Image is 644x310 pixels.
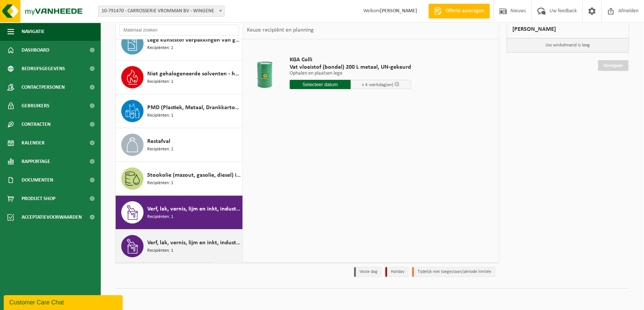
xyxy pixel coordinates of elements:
span: Product Shop [22,189,55,208]
span: Recipiënten: 1 [147,247,173,254]
span: Navigatie [22,22,45,41]
span: Recipiënten: 1 [147,213,173,221]
li: Tijdelijk niet toegestaan/période limitée [412,267,495,277]
button: PMD (Plastiek, Metaal, Drankkartons) (bedrijven) Recipiënten: 1 [116,94,243,128]
div: Keuze recipiënt en planning [243,21,318,39]
span: Dashboard [22,41,49,59]
span: Niet gehalogeneerde solventen - hoogcalorisch in 200lt-vat [147,69,241,78]
span: PMD (Plastiek, Metaal, Drankkartons) (bedrijven) [147,103,241,112]
li: Vaste dag [354,267,381,277]
span: Offerte aanvragen [444,7,486,15]
span: Recipiënten: 1 [147,146,173,153]
button: Verf, lak, vernis, lijm en inkt, industrieel in 200lt-vat Recipiënten: 1 [116,196,243,229]
div: [PERSON_NAME] [506,20,629,38]
span: + 4 werkdag(en) [362,82,393,87]
input: Selecteer datum [290,80,351,89]
span: KGA Colli [290,56,411,63]
span: Lege kunststof verpakkingen van gevaarlijke stoffen [147,36,241,45]
span: Stookolie (mazout, gasolie, diesel) in 200lt-vat [147,171,241,180]
span: 10-791470 - CARROSSERIE VROMMAN BV - WINGENE [99,6,224,16]
a: Doorgaan [598,60,628,71]
span: Acceptatievoorwaarden [22,208,82,226]
iframe: chat widget [4,294,124,310]
span: Rapportage [22,152,50,171]
button: Stookolie (mazout, gasolie, diesel) in 200lt-vat Recipiënten: 1 [116,162,243,196]
span: Vat vloeistof (bondel) 200 L metaal, UN-gekeurd [290,63,411,71]
span: Gebruikers [22,97,49,115]
strong: [PERSON_NAME] [380,8,417,14]
span: Contracten [22,115,51,134]
p: Ophalen en plaatsen lege [290,71,411,76]
button: Restafval Recipiënten: 1 [116,128,243,162]
li: Holiday [385,267,408,277]
input: Materiaal zoeken [119,25,239,36]
span: Recipiënten: 1 [147,112,173,119]
span: Kalender [22,134,45,152]
span: Verf, lak, vernis, lijm en inkt, industrieel in 200lt-vat [147,205,241,213]
span: 10-791470 - CARROSSERIE VROMMAN BV - WINGENE [98,6,225,17]
span: Recipiënten: 1 [147,45,173,52]
span: Recipiënten: 1 [147,180,173,187]
button: Verf, lak, vernis, lijm en inkt, industrieel in kleinverpakking Recipiënten: 1 [116,229,243,263]
a: Offerte aanvragen [428,4,490,19]
span: Verf, lak, vernis, lijm en inkt, industrieel in kleinverpakking [147,238,241,247]
button: Lege kunststof verpakkingen van gevaarlijke stoffen Recipiënten: 1 [116,27,243,61]
span: Documenten [22,171,53,189]
p: Uw winkelmand is leeg [507,38,629,52]
button: Niet gehalogeneerde solventen - hoogcalorisch in 200lt-vat Recipiënten: 1 [116,61,243,94]
span: Contactpersonen [22,78,65,97]
span: Recipiënten: 1 [147,78,173,85]
span: Restafval [147,137,170,146]
span: Bedrijfsgegevens [22,59,65,78]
